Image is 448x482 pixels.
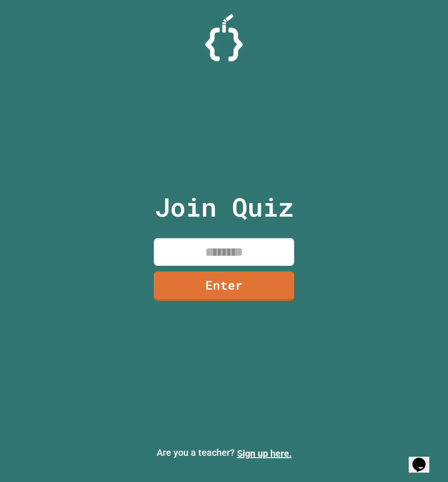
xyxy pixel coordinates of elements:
[409,445,439,473] iframe: chat widget
[205,14,243,61] img: Logo.svg
[154,271,294,301] a: Enter
[237,448,292,459] a: Sign up here.
[7,445,441,460] p: Are you a teacher?
[155,188,294,226] p: Join Quiz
